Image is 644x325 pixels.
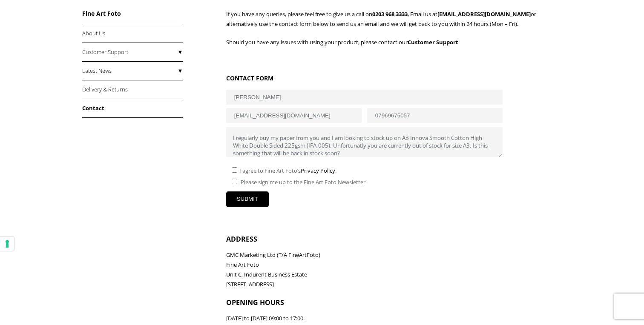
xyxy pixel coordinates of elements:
[301,167,335,174] a: Privacy Policy
[82,80,183,99] a: Delivery & Returns
[226,9,562,29] p: If you have any queries, please feel free to give us a call on , Email us at or alternatively use...
[226,163,495,174] div: I agree to Fine Art Foto’s .
[226,74,495,82] h3: CONTACT FORM
[226,298,562,307] h2: OPENING HOURS
[82,24,183,43] a: About Us
[226,234,562,244] h2: ADDRESS
[226,37,562,47] p: Should you have any issues with using your product, please contact our
[82,99,183,118] a: Contact
[226,250,562,289] p: GMC Marketing Ltd (T/A FineArtFoto) Fine Art Foto Unit C, Indurent Business Estate [STREET_ADDRESS]
[408,38,458,46] strong: Customer Support
[372,10,408,18] a: 0203 968 3333
[226,90,503,105] input: Name
[226,314,562,323] p: [DATE] to [DATE] 09:00 to 17:00.
[226,191,269,207] input: SUBMIT
[82,9,183,17] h3: Fine Art Foto
[239,178,365,186] span: Please sign me up to the Fine Art Foto Newsletter
[82,43,183,62] a: Customer Support
[437,10,531,18] a: [EMAIL_ADDRESS][DOMAIN_NAME]
[367,108,503,123] input: Phone
[226,108,362,123] input: Email
[82,62,183,80] a: Latest News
